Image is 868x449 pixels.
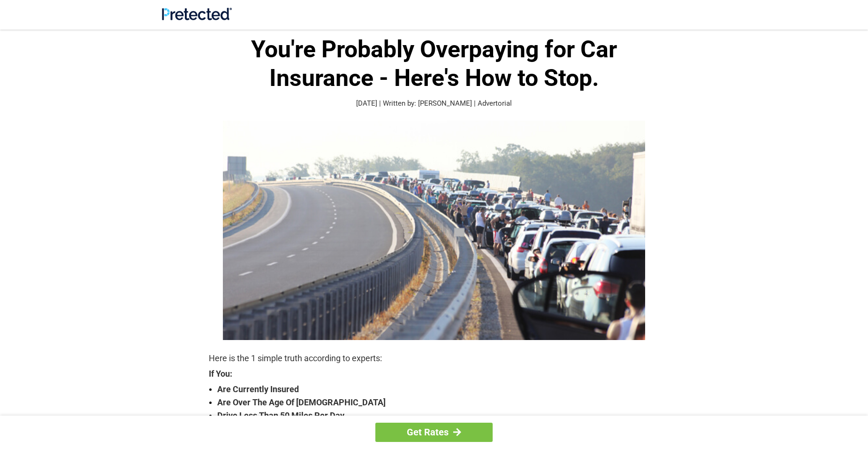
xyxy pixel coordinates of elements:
[217,409,659,422] strong: Drive Less Than 50 Miles Per Day
[162,8,232,20] img: Site Logo
[209,352,659,365] p: Here is the 1 simple truth according to experts:
[217,383,659,396] strong: Are Currently Insured
[162,13,232,22] a: Site Logo
[209,98,659,109] p: [DATE] | Written by: [PERSON_NAME] | Advertorial
[209,370,659,378] strong: If You:
[209,35,659,93] h1: You're Probably Overpaying for Car Insurance - Here's How to Stop.
[375,423,493,442] a: Get Rates
[217,396,659,409] strong: Are Over The Age Of [DEMOGRAPHIC_DATA]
